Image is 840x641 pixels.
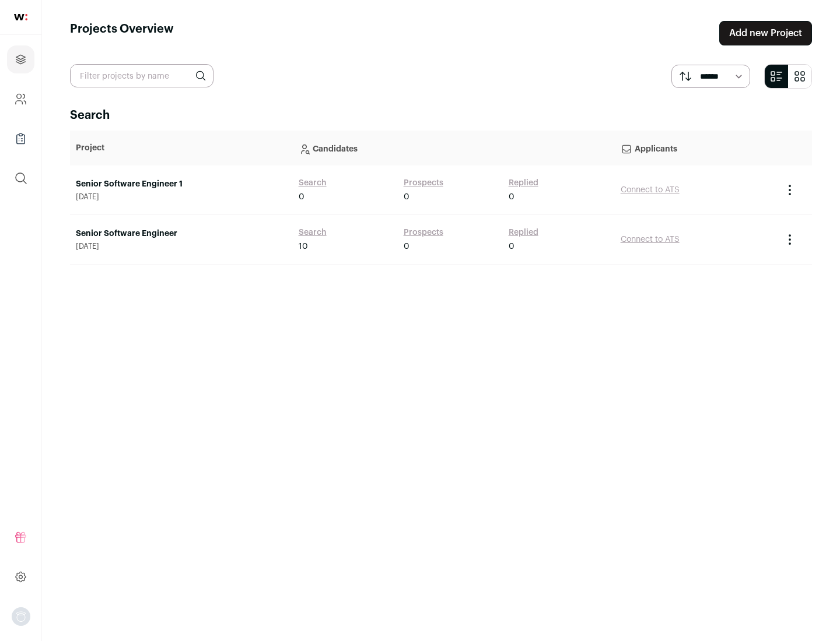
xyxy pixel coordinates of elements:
[7,125,34,153] a: Company Lists
[299,177,327,189] a: Search
[509,227,538,238] a: Replied
[12,607,30,626] img: nopic.png
[783,183,797,197] button: Project Actions
[70,64,213,87] input: Filter projects by name
[783,233,797,246] button: Project Actions
[299,136,609,160] p: Candidates
[76,242,287,251] span: [DATE]
[70,107,812,124] h2: Search
[76,178,287,190] a: Senior Software Engineer 1
[509,177,538,189] a: Replied
[404,191,409,203] span: 0
[70,21,174,45] h1: Projects Overview
[404,227,443,238] a: Prospects
[404,177,443,189] a: Prospects
[299,191,304,203] span: 0
[404,241,409,252] span: 0
[621,136,771,160] p: Applicants
[76,228,287,240] a: Senior Software Engineer
[299,241,308,252] span: 10
[621,235,680,244] a: Connect to ATS
[719,21,812,45] a: Add new Project
[7,45,34,73] a: Projects
[509,241,514,252] span: 0
[299,227,327,238] a: Search
[76,142,287,154] p: Project
[14,14,27,20] img: wellfound-shorthand-0d5821cbd27db2630d0214b213865d53afaa358527fdda9d0ea32b1df1b89c2c.svg
[509,191,514,203] span: 0
[76,192,287,202] span: [DATE]
[12,607,30,626] button: Open dropdown
[7,85,34,113] a: Company and ATS Settings
[621,186,680,194] a: Connect to ATS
